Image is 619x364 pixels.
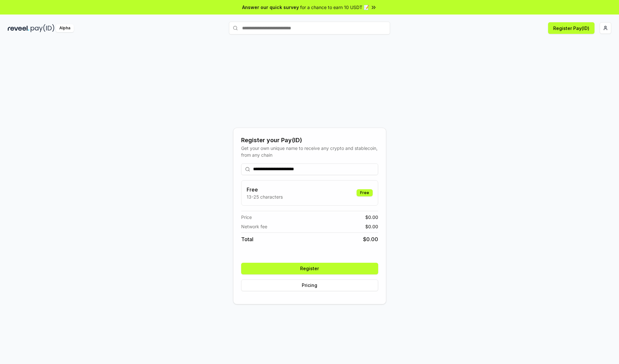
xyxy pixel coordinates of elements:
[247,193,283,200] p: 13-25 characters
[241,235,253,243] span: Total
[241,145,378,158] div: Get your own unique name to receive any crypto and stablecoin, from any chain
[365,223,378,230] span: $ 0.00
[365,214,378,221] span: $ 0.00
[8,24,29,32] img: reveel_dark
[241,214,252,221] span: Price
[241,280,378,291] button: Pricing
[31,24,54,32] img: pay_id
[242,4,299,11] span: Answer our quick survey
[56,24,74,32] div: Alpha
[363,235,378,243] span: $ 0.00
[241,223,267,230] span: Network fee
[300,4,369,11] span: for a chance to earn 10 USDT 📝
[548,22,594,34] button: Register Pay(ID)
[247,186,283,193] h3: Free
[357,189,373,196] div: Free
[241,136,378,145] div: Register your Pay(ID)
[241,263,378,274] button: Register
